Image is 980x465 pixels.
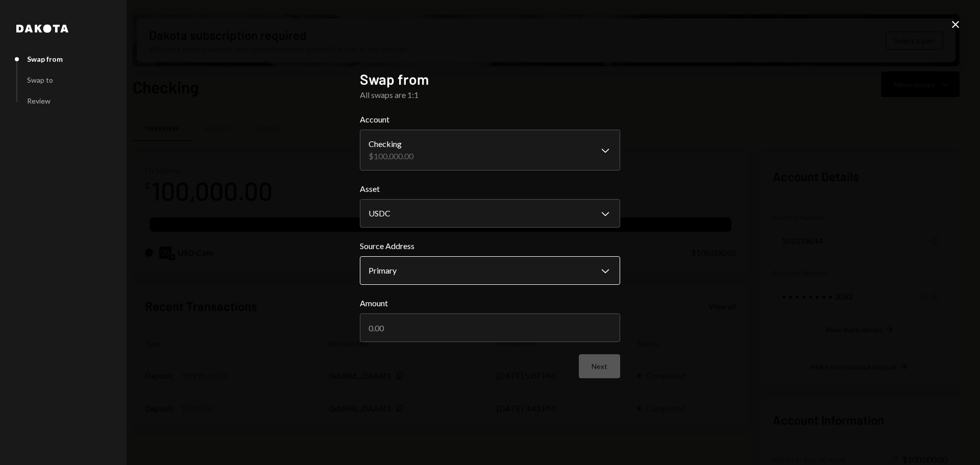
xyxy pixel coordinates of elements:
button: Asset [360,199,620,228]
div: Swap to [27,76,53,84]
input: 0.00 [360,313,620,342]
div: All swaps are 1:1 [360,89,620,101]
label: Source Address [360,240,620,252]
label: Account [360,113,620,126]
label: Asset [360,183,620,195]
h2: Swap from [360,69,620,89]
div: Review [27,96,51,105]
div: Swap from [27,55,63,63]
label: Amount [360,297,620,309]
button: Source Address [360,256,620,285]
button: Account [360,130,620,170]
